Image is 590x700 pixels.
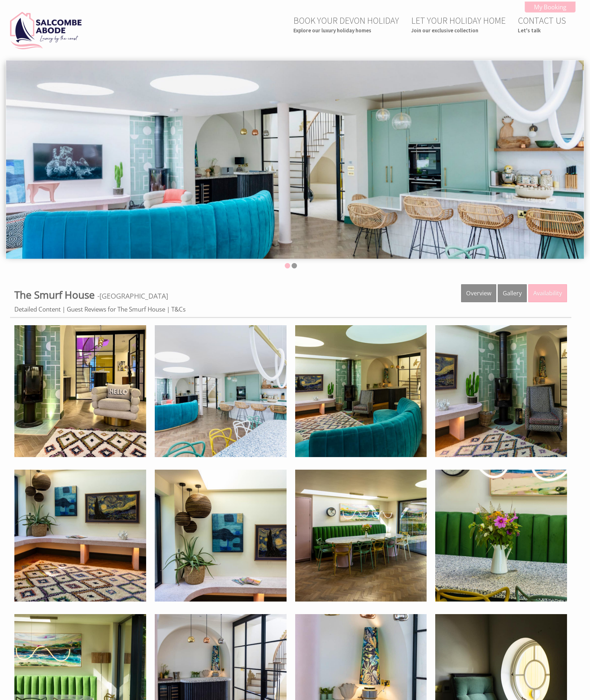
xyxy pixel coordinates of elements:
[14,288,95,301] span: The Smurf House
[155,470,287,602] img: Open plan living space
[67,305,165,313] a: Guest Reviews for The Smurf House
[10,12,82,49] img: Salcombe Abode
[461,284,496,302] a: Overview
[14,305,61,313] a: Detailed Content
[293,27,399,34] small: Explore our luxury holiday homes
[528,284,567,302] a: Availability
[435,470,567,602] img: Dining space
[411,15,506,34] a: LET YOUR HOLIDAY HOMEJoin our exclusive collection
[518,15,566,34] a: CONTACT USLet's talk
[498,284,527,302] a: Gallery
[293,15,399,34] a: BOOK YOUR DEVON HOLIDAYExplore our luxury holiday homes
[435,325,567,457] img: Open plan living space
[14,288,97,301] a: The Smurf House
[295,325,427,457] img: Living Space
[525,1,576,13] a: My Booking
[99,291,168,301] a: [GEOGRAPHIC_DATA]
[97,291,168,301] span: -
[14,470,146,602] img: Open plan living space
[171,305,186,313] a: T&Cs
[295,470,427,602] img: Dining space
[411,27,506,34] small: Join our exclusive collection
[518,27,566,34] small: Let's talk
[14,325,146,457] img: Open plan living space
[155,325,287,457] img: Open plan living, dining and kitchen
